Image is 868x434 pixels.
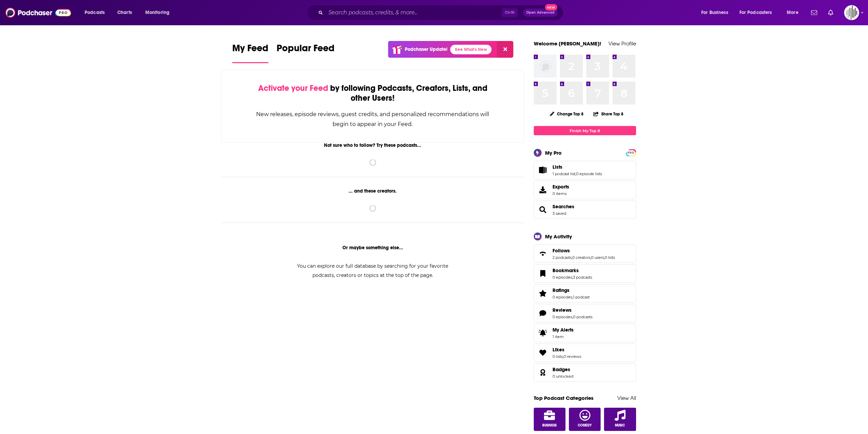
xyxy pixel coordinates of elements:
[573,275,592,280] a: 3 podcasts
[534,344,636,362] span: Likes
[787,8,798,17] span: More
[545,233,572,240] div: My Activity
[553,267,592,274] a: Bookmarks
[405,46,447,52] p: Podchaser Update!
[590,255,591,260] span: ,
[608,40,636,47] a: View Profile
[593,107,624,121] button: Share Top 8
[5,6,71,19] img: Podchaser - Follow, Share and Rate Podcasts
[534,395,593,401] a: Top Podcast Categories
[553,327,574,333] span: My Alerts
[553,275,572,280] a: 0 episodes
[534,40,601,47] a: Welcome [PERSON_NAME]!
[536,185,550,195] span: Exports
[536,328,550,338] span: My Alerts
[256,83,490,103] div: by following Podcasts, Creators, Lists, and other Users!
[572,255,590,260] a: 0 creators
[553,267,579,274] span: Bookmarks
[277,42,335,63] a: Popular Feed
[572,295,573,299] span: ,
[526,11,555,14] span: Open Advanced
[553,191,569,196] span: 0 items
[563,354,581,359] a: 0 reviews
[117,8,132,17] span: Charts
[553,255,572,260] a: 2 podcasts
[534,181,636,199] a: Exports
[553,295,572,299] a: 0 episodes
[553,248,615,254] a: Follows
[141,7,178,18] button: open menu
[569,408,601,431] a: Comedy
[536,308,550,318] a: Reviews
[536,348,550,358] a: Likes
[782,7,807,18] button: open menu
[572,314,573,319] span: ,
[113,7,136,18] a: Charts
[825,7,836,18] a: Show notifications dropdown
[576,171,602,176] a: 0 episode lists
[553,314,572,319] a: 0 episodes
[696,7,737,18] button: open menu
[534,126,636,135] a: Finish My Top 8
[536,269,550,278] a: Bookmarks
[232,42,268,58] span: My Feed
[536,368,550,377] a: Badges
[575,171,576,176] span: ,
[553,171,575,176] a: 1 podcast list
[450,45,491,54] a: See What's New
[553,204,574,210] a: Searches
[553,248,570,254] span: Follows
[258,83,328,93] span: Activate your Feed
[573,314,592,319] a: 0 podcasts
[553,184,569,190] span: Exports
[735,7,782,18] button: open menu
[573,295,590,299] a: 1 podcast
[232,42,268,63] a: My Feed
[85,8,105,17] span: Podcasts
[553,374,573,379] a: 0 unlocked
[739,8,772,17] span: For Podcasters
[534,200,636,219] span: Searches
[553,366,573,373] a: Badges
[553,211,566,216] a: 3 saved
[534,304,636,322] span: Reviews
[534,55,557,78] img: missing-image.png
[277,42,335,58] span: Popular Feed
[534,244,636,263] span: Follows
[145,8,170,17] span: Monitoring
[844,5,859,20] button: Show profile menu
[553,354,563,359] a: 0 lists
[572,255,572,260] span: ,
[534,284,636,303] span: Ratings
[617,395,636,401] a: View All
[553,347,564,353] span: Likes
[844,5,859,20] span: Logged in as gpg2
[604,255,605,260] span: ,
[553,307,572,313] span: Reviews
[80,7,114,18] button: open menu
[326,7,502,18] input: Search podcasts, credits, & more...
[536,249,550,258] a: Follows
[605,255,615,260] a: 0 lists
[534,324,636,342] a: My Alerts
[553,307,592,313] a: Reviews
[553,366,570,373] span: Badges
[844,5,859,20] img: User Profile
[604,408,636,431] a: Music
[553,287,570,293] span: Ratings
[256,109,490,129] div: New releases, episode reviews, guest credits, and personalized recommendations will begin to appe...
[221,142,525,148] div: Not sure who to follow? Try these podcasts...
[536,165,550,175] a: Lists
[536,205,550,214] a: Searches
[502,8,518,17] span: Ctrl K
[545,4,557,11] span: New
[553,334,574,339] span: 1 item
[553,347,581,353] a: Likes
[534,161,636,179] span: Lists
[572,275,573,280] span: ,
[553,287,590,293] a: Ratings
